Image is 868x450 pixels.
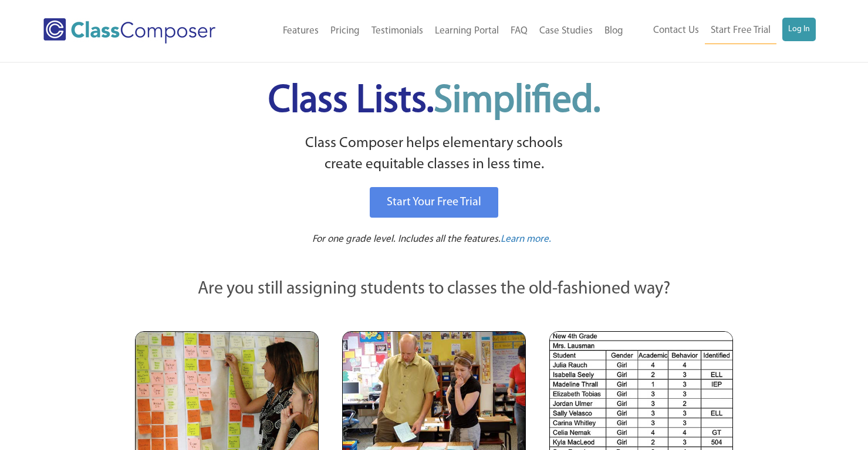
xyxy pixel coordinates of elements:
[133,133,735,176] p: Class Composer helps elementary schools create equitable classes in less time.
[782,18,816,41] a: Log In
[370,187,498,218] a: Start Your Free Trial
[277,18,325,44] a: Features
[248,18,630,44] nav: Header Menu
[705,18,776,44] a: Start Free Trial
[43,18,215,44] img: Class Composer
[135,276,734,302] p: Are you still assigning students to classes the old-fashioned way?
[505,18,533,44] a: FAQ
[312,234,501,244] span: For one grade level. Includes all the features.
[268,82,600,121] span: Class Lists.
[501,232,551,247] a: Learn more.
[647,18,705,44] a: Contact Us
[629,18,816,44] nav: Header Menu
[434,82,600,121] span: Simplified.
[533,18,599,44] a: Case Studies
[429,18,505,44] a: Learning Portal
[501,234,551,244] span: Learn more.
[599,18,629,44] a: Blog
[387,196,481,208] span: Start Your Free Trial
[325,18,366,44] a: Pricing
[366,18,429,44] a: Testimonials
